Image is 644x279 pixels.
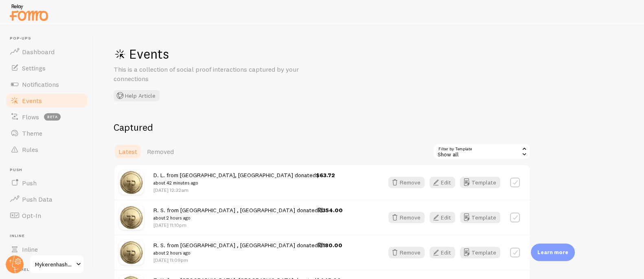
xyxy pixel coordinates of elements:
[388,177,425,188] button: Remove
[531,244,575,261] div: Learn more
[318,207,322,214] strong: ₪
[5,92,89,109] a: Events
[153,171,335,187] span: D. L. from [GEOGRAPHIC_DATA], [GEOGRAPHIC_DATA] donated
[119,205,144,230] img: 5OufKA6DQ6ORtbh81yp6
[22,48,55,56] span: Dashboard
[22,179,37,187] span: Push
[22,145,38,154] span: Rules
[22,113,39,121] span: Flows
[316,171,320,179] strong: $
[5,44,89,60] a: Dashboard
[10,167,89,173] span: Push
[22,64,46,72] span: Settings
[153,242,342,257] span: R. S. from [GEOGRAPHIC_DATA] , [GEOGRAPHIC_DATA] donated
[5,141,89,158] a: Rules
[429,212,460,223] a: Edit
[322,207,343,214] strong: 354.00
[119,170,144,195] img: 5OufKA6DQ6ORtbh81yp6
[153,222,343,228] p: [DATE] 11:10pm
[5,76,89,92] a: Notifications
[5,175,89,191] a: Push
[22,80,59,88] span: Notifications
[142,143,179,160] a: Removed
[114,46,358,62] h1: Events
[5,241,89,257] a: Inline
[5,109,89,125] a: Flows beta
[5,191,89,207] a: Push Data
[5,60,89,76] a: Settings
[114,90,160,101] button: Help Article
[114,121,530,134] h2: Captured
[118,147,137,156] span: Latest
[5,207,89,224] a: Opt-In
[433,143,530,160] div: Show all
[460,177,500,188] button: Template
[153,214,343,222] small: about 2 hours ago
[10,36,89,41] span: Pop-ups
[147,147,174,156] span: Removed
[22,97,42,105] span: Events
[5,125,89,141] a: Theme
[114,65,309,83] p: This is a collection of social proof interactions captured by your connections
[44,113,61,121] span: beta
[153,257,342,264] p: [DATE] 11:09pm
[22,195,53,203] span: Push Data
[153,207,343,222] span: R. S. from [GEOGRAPHIC_DATA] , [GEOGRAPHIC_DATA] donated
[35,259,74,269] span: Mykerenhashana
[388,247,425,258] button: Remove
[119,240,144,265] img: 5OufKA6DQ6ORtbh81yp6
[153,179,335,187] small: about 42 minutes ago
[320,171,335,179] strong: 63.72
[22,245,38,253] span: Inline
[429,247,460,258] a: Edit
[460,247,500,258] button: Template
[537,248,568,256] p: Learn more
[460,212,500,223] button: Template
[153,187,335,193] p: [DATE] 12:32am
[22,211,41,220] span: Opt-In
[429,247,455,258] button: Edit
[318,242,322,249] strong: ₪
[114,143,142,160] a: Latest
[388,212,425,223] button: Remove
[429,177,460,188] a: Edit
[153,249,342,257] small: about 2 hours ago
[9,2,49,23] img: fomo-relay-logo-orange.svg
[10,233,89,239] span: Inline
[22,129,42,137] span: Theme
[429,212,455,223] button: Edit
[29,255,84,274] a: Mykerenhashana
[322,242,342,249] strong: 180.00
[429,177,455,188] button: Edit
